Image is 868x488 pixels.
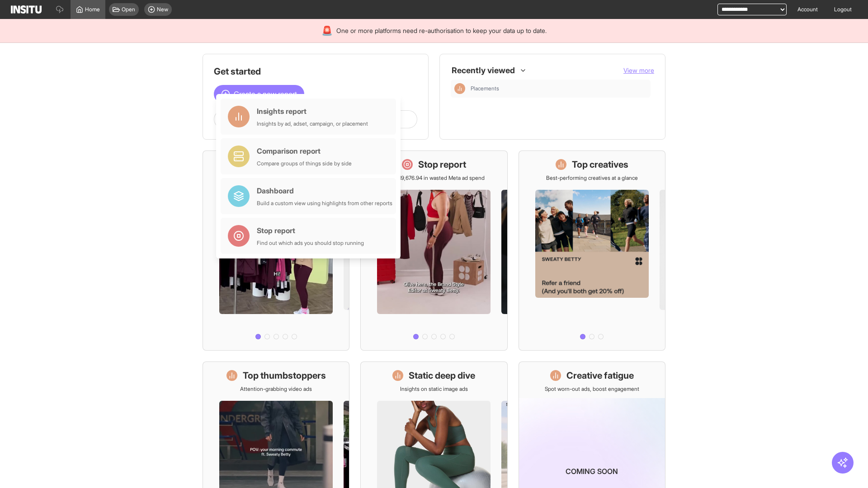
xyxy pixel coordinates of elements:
span: One or more platforms need re-authorisation to keep your data up to date. [336,26,547,35]
button: Create a new report [214,85,304,103]
span: Create a new report [234,89,297,99]
span: Home [85,6,100,13]
p: Best-performing creatives at a glance [546,174,638,182]
span: Placements [471,85,499,92]
div: Comparison report [257,145,352,156]
div: Insights report [257,106,368,117]
span: New [157,6,168,13]
div: Dashboard [257,185,392,196]
a: Top creativesBest-performing creatives at a glance [519,150,665,351]
a: What's live nowSee all active ads instantly [203,150,349,351]
div: Insights by ad, adset, campaign, or placement [257,120,368,127]
h1: Stop report [418,158,466,171]
div: Compare groups of things side by side [257,160,352,167]
p: Insights on static image ads [400,385,468,393]
h1: Top thumbstoppers [243,369,326,382]
p: Save £19,676.94 in wasted Meta ad spend [383,174,485,182]
div: 🚨 [321,24,333,37]
span: View more [623,66,654,74]
span: Open [122,6,135,13]
button: View more [623,66,654,75]
div: Stop report [257,225,364,236]
h1: Get started [214,65,417,78]
div: Find out which ads you should stop running [257,239,364,247]
img: Logo [11,5,42,14]
h1: Static deep dive [409,369,475,382]
a: Stop reportSave £19,676.94 in wasted Meta ad spend [360,150,507,351]
div: Build a custom view using highlights from other reports [257,200,392,207]
div: Insights [454,83,465,94]
p: Attention-grabbing video ads [240,385,312,393]
span: Placements [471,85,647,92]
h1: Top creatives [572,158,628,171]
